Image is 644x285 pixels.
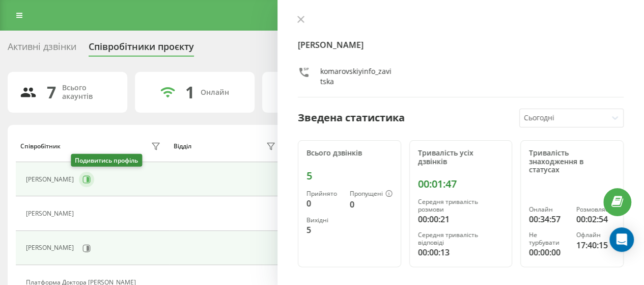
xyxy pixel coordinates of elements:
[576,231,615,239] div: Офлайн
[576,239,615,251] div: 17:40:15
[306,149,393,158] div: Всього дзвінків
[89,41,194,57] div: Співробітники проєкту
[306,217,342,224] div: Вихідні
[529,149,615,174] div: Тривалість знаходження в статусах
[529,246,568,258] div: 00:00:00
[529,231,568,246] div: Не турбувати
[298,39,624,51] h4: [PERSON_NAME]
[576,206,615,213] div: Розмовляє
[320,66,393,87] div: komarovskiyinfo_zavitska
[306,170,393,182] div: 5
[185,83,194,102] div: 1
[20,143,61,150] div: Співробітник
[298,110,405,125] div: Зведена статистика
[62,84,115,101] div: Всього акаунтів
[350,190,393,198] div: Пропущені
[201,88,229,97] div: Онлайн
[418,178,504,190] div: 00:01:47
[306,197,342,210] div: 0
[350,198,393,211] div: 0
[418,198,504,213] div: Середня тривалість розмови
[306,224,342,236] div: 5
[71,154,142,167] div: Подивитись профіль
[529,213,568,225] div: 00:34:57
[8,41,76,57] div: Активні дзвінки
[576,213,615,225] div: 00:02:54
[306,190,342,197] div: Прийнято
[529,206,568,213] div: Онлайн
[418,231,504,246] div: Середня тривалість відповіді
[418,149,504,166] div: Тривалість усіх дзвінків
[26,210,76,217] div: [PERSON_NAME]
[47,83,56,102] div: 7
[26,244,76,251] div: [PERSON_NAME]
[609,227,634,252] div: Open Intercom Messenger
[418,246,504,258] div: 00:00:13
[26,176,76,183] div: [PERSON_NAME]
[418,213,504,225] div: 00:00:21
[174,143,191,150] div: Відділ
